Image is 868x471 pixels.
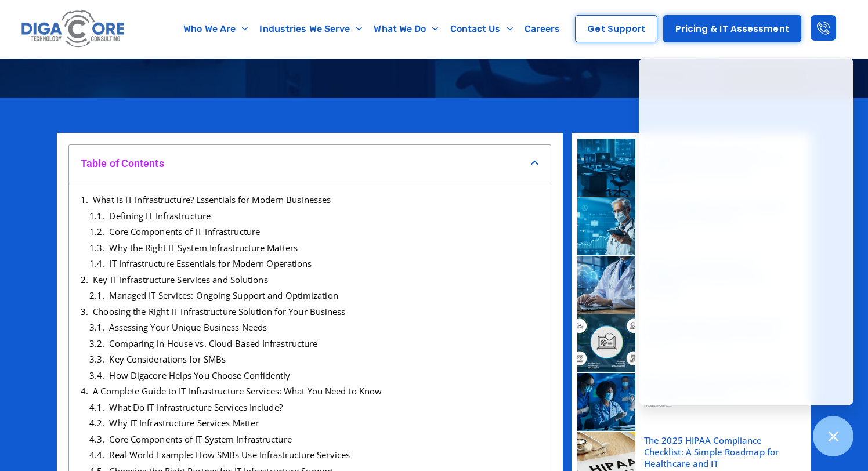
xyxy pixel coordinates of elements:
a: Assessing Your Unique Business Needs [109,321,267,333]
a: Key Considerations for SMBs [109,353,226,365]
a: Industries We Serve [254,16,368,42]
a: Comparing In-House vs. Cloud-Based Infrastructure [109,338,317,349]
a: A Complete Guide to IT Infrastructure Services: What You Need to Know [93,385,382,397]
a: What is IT Infrastructure? Essentials for Modern Businesses [93,194,331,205]
h4: Table of Contents [81,157,530,170]
a: Key IT Infrastructure Services and Solutions [93,274,267,285]
div: Close table of contents [530,159,539,168]
a: The 2025 HIPAA Compliance Checklist: A Simple Roadmap for Healthcare and IT [644,434,797,469]
a: IT Infrastructure Essentials for Modern Operations [109,258,312,269]
img: Digacore logo 1 [19,6,128,52]
a: Get Support [575,15,657,42]
a: Contact Us [444,16,519,42]
img: 6 Key Components of Healthcare Managed IT Services [577,314,635,372]
a: Why the Right IT System Infrastructure Matters [109,242,298,253]
img: Why Healthcare Needs Specialized Managed IT Services [577,373,635,431]
a: Careers [519,16,566,42]
div: Healthcare... [644,399,797,411]
a: Defining IT Infrastructure [109,210,211,222]
a: What Do IT Infrastructure Services Include? [109,401,282,413]
a: How Digacore Helps You Choose Confidently [109,369,290,381]
nav: Menu [175,16,570,42]
a: Core Components of IT Infrastructure [109,226,260,237]
a: What We Do [368,16,444,42]
a: Choosing the Right IT Infrastructure Solution for Your Business [93,306,345,317]
img: IT Infrastructure Services [577,139,635,197]
span: Pricing & IT Assessment [675,24,789,33]
a: Real-World Example: How SMBs Use Infrastructure Services [109,449,350,461]
img: How Managed IT Services Support Healthcare Scalability [577,197,635,255]
span: Get Support [587,24,645,33]
a: Managed IT Services: Ongoing Support and Optimization [109,289,338,301]
a: Why IT Infrastructure Services Matter [109,417,259,429]
a: Pricing & IT Assessment [663,15,801,42]
a: Core Components of IT System Infrastructure [109,433,291,445]
img: Cloud + AI in healthcare IT [577,256,635,314]
iframe: Chatgenie Messenger [639,57,853,405]
a: Who We Are [178,16,254,42]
